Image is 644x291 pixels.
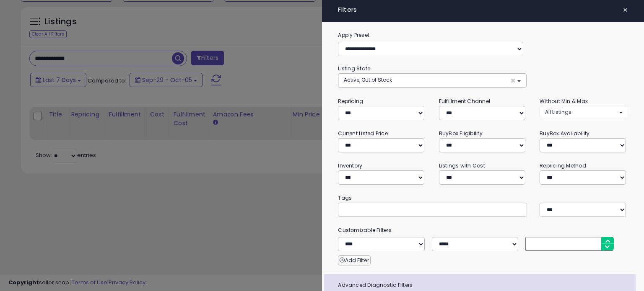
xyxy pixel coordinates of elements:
[332,281,635,290] span: Advanced Diagnostic Filters
[338,162,362,169] small: Inventory
[540,162,586,169] small: Repricing Method
[332,193,634,203] small: Tags
[332,31,634,40] label: Apply Preset:
[332,226,634,235] small: Customizable Filters
[338,74,526,88] button: Active, Out of Stock ×
[338,130,387,137] small: Current Listed Price
[338,255,370,265] button: Add Filter
[338,6,628,13] h4: Filters
[545,108,571,116] span: All Listings
[540,106,628,118] button: All Listings
[338,98,363,105] small: Repricing
[510,76,516,85] span: ×
[540,130,589,137] small: BuyBox Availability
[619,4,631,16] button: ×
[623,4,628,16] span: ×
[439,130,483,137] small: BuyBox Eligibility
[540,98,588,105] small: Without Min & Max
[344,76,392,83] span: Active, Out of Stock
[439,98,490,105] small: Fulfillment Channel
[439,162,485,169] small: Listings with Cost
[338,65,370,72] small: Listing State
